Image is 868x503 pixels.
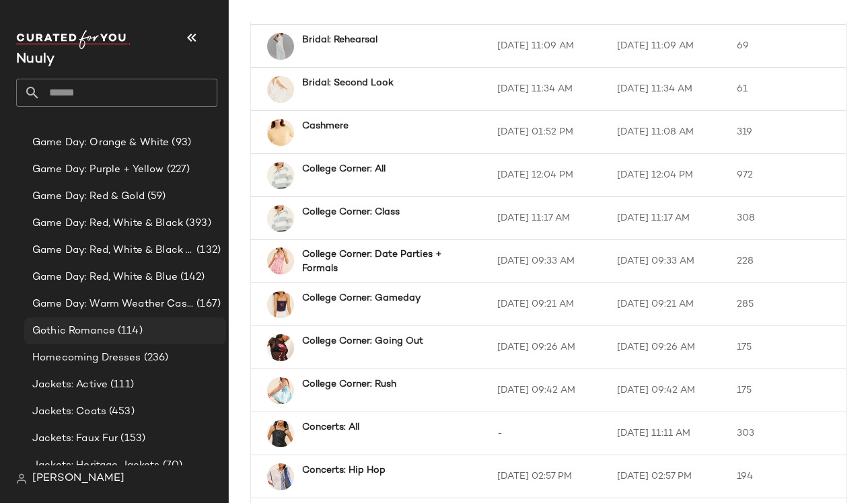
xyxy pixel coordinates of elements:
td: 285 [726,283,846,326]
span: Jackets: Heritage Jackets [32,458,160,473]
td: 319 [726,111,846,154]
span: (70) [160,458,183,473]
span: (93) [169,135,191,151]
img: 97675490_048_b [267,205,294,232]
td: 194 [726,455,846,498]
td: [DATE] 11:17 AM [486,197,606,240]
span: Game Day: Red, White & Black - FALL REFRESH [32,243,194,258]
td: [DATE] 09:42 AM [486,369,606,412]
span: Jackets: Faux Fur [32,431,118,447]
b: Bridal: Second Look [302,76,394,90]
td: [DATE] 11:17 AM [606,197,726,240]
span: Game Day: Warm Weather Casual [32,297,194,312]
td: [DATE] 09:33 AM [606,240,726,283]
span: Game Day: Orange & White [32,135,169,151]
td: [DATE] 09:26 AM [606,326,726,369]
td: 175 [726,326,846,369]
td: 175 [726,369,846,412]
b: Concerts: Hip Hop [302,463,386,477]
img: 100434117_041_b [267,291,294,318]
span: Game Day: Red, White & Black [32,216,183,231]
span: (59) [145,189,166,204]
b: Concerts: All [302,420,359,434]
span: Jackets: Active [32,377,108,393]
td: 228 [726,240,846,283]
td: [DATE] 09:42 AM [606,369,726,412]
img: 97610901_001_b [267,420,294,447]
span: Jackets: Coats [32,404,106,420]
td: [DATE] 02:57 PM [606,455,726,498]
td: 61 [726,68,846,111]
img: 91324814_066_b [267,247,294,274]
img: 88245329_049_b [267,463,294,490]
span: Gothic Romance [32,323,115,339]
img: svg%3e [16,473,27,484]
td: [DATE] 12:04 PM [486,154,606,197]
td: [DATE] 11:11 AM [606,412,726,455]
b: Bridal: Rehearsal [302,33,377,47]
b: College Corner: Going Out [302,334,423,348]
td: [DATE] 11:34 AM [486,68,606,111]
img: 100922368_009_b [267,334,294,361]
span: (114) [115,323,143,339]
td: [DATE] 12:04 PM [606,154,726,197]
td: 972 [726,154,846,197]
b: College Corner: All [302,162,386,176]
span: (236) [141,350,169,366]
span: Homecoming Dresses [32,350,141,366]
b: College Corner: Gameday [302,291,421,305]
b: College Corner: Date Parties + Formals [302,247,462,276]
span: (167) [194,297,221,312]
span: (142) [178,270,205,285]
span: (453) [106,404,135,420]
td: [DATE] 11:34 AM [606,68,726,111]
img: 92439702_072_b [267,119,294,146]
td: [DATE] 09:26 AM [486,326,606,369]
span: (153) [118,431,145,447]
b: College Corner: Class [302,205,400,219]
td: [DATE] 02:57 PM [486,455,606,498]
td: [DATE] 09:21 AM [486,283,606,326]
b: Cashmere [302,119,349,133]
td: - [486,412,606,455]
span: (393) [183,216,211,231]
img: cfy_white_logo.C9jOOHJF.svg [16,30,131,49]
img: 84541325_030_b [267,377,294,404]
td: [DATE] 09:33 AM [486,240,606,283]
td: [DATE] 01:52 PM [486,111,606,154]
span: (227) [164,162,190,178]
td: [DATE] 11:08 AM [606,111,726,154]
b: College Corner: Rush [302,377,396,391]
span: Game Day: Purple + Yellow [32,162,164,178]
span: Current Company Name [16,52,55,67]
span: (111) [108,377,134,393]
td: [DATE] 11:09 AM [486,25,606,68]
span: Game Day: Red & Gold [32,189,145,204]
td: [DATE] 09:21 AM [606,283,726,326]
span: (132) [194,243,221,258]
td: [DATE] 11:09 AM [606,25,726,68]
td: 303 [726,412,846,455]
td: 69 [726,25,846,68]
img: 100092030_010_b [267,76,294,103]
td: 308 [726,197,846,240]
img: 97675490_048_b [267,162,294,189]
span: [PERSON_NAME] [32,471,124,487]
img: 88762372_011_b2 [267,33,294,60]
span: Game Day: Red, White & Blue [32,270,178,285]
